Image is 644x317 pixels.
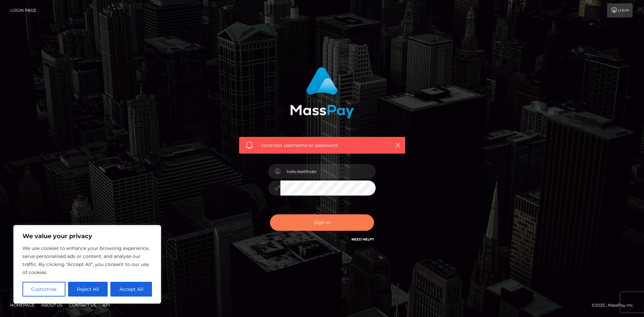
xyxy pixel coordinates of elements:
[66,300,99,310] a: Contact Us
[290,67,354,118] img: MassPay Login
[280,164,376,179] input: Username...
[270,214,374,231] button: Sign in
[607,3,633,17] a: Login
[100,300,113,310] a: API
[592,302,639,309] div: © 2025 , MassPay Inc.
[22,244,152,276] p: We use cookies to enhance your browsing experience, serve personalised ads or content, and analys...
[10,3,36,17] a: Login Page
[39,300,65,310] a: About Us
[352,237,374,242] a: Need Help?
[22,232,152,240] p: We value your privacy
[68,282,108,297] button: Reject All
[7,300,37,310] a: Homepage
[13,225,161,304] div: We value your privacy
[110,282,152,297] button: Accept All
[22,282,65,297] button: Customise
[261,142,383,149] span: Incorrect username or password.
